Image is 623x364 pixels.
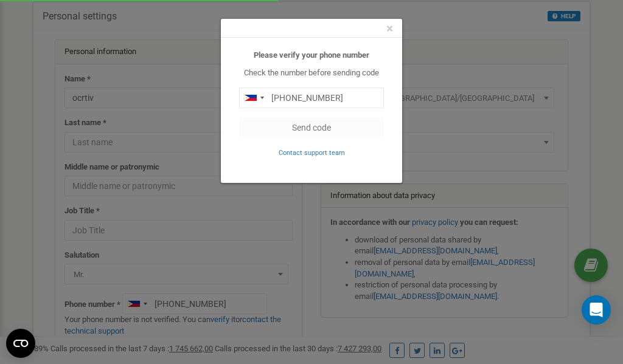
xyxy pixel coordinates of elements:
button: Open CMP widget [6,329,35,358]
small: Contact support team [279,149,345,157]
a: Contact support team [279,148,345,157]
div: Open Intercom Messenger [582,295,611,325]
button: Send code [239,117,384,138]
p: Check the number before sending code [239,67,384,79]
div: Telephone country code [240,88,268,108]
button: Close [386,22,393,35]
input: 0905 123 4567 [239,88,384,108]
b: Please verify your phone number [254,50,369,60]
span: × [386,21,393,36]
